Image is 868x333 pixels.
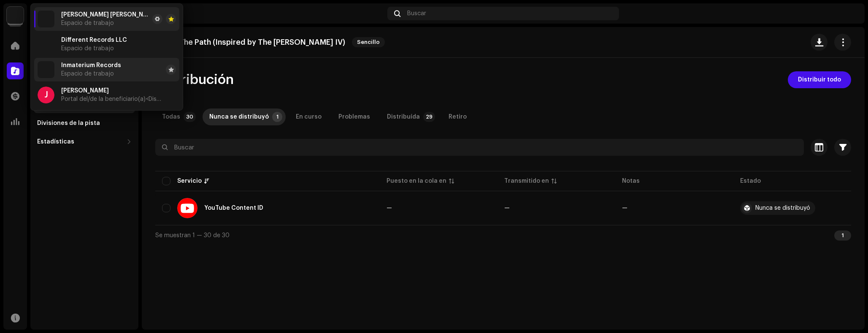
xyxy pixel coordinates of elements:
[61,45,114,52] span: Espacio de trabajo
[834,230,851,241] div: 1
[162,108,180,125] div: Todas
[38,11,54,27] img: 297a105e-aa6c-4183-9ff4-27133c00f2e2
[179,38,345,47] p: The Path (Inspired by The [PERSON_NAME] IV)
[504,177,549,185] div: Transmitido en
[38,87,54,103] div: J
[504,205,510,211] span: —
[387,205,392,211] span: —
[61,87,109,94] span: Jared
[155,71,234,88] span: Distribución
[788,71,851,88] button: Distribuir todo
[841,7,854,20] img: 64330119-7c00-4796-a648-24c9ce22806e
[338,108,370,125] div: Problemas
[38,61,54,78] img: 297a105e-aa6c-4183-9ff4-27133c00f2e2
[798,71,841,88] span: Distribuir todo
[61,70,114,77] span: Espacio de trabajo
[296,108,322,125] div: En curso
[272,112,282,122] p-badge: 1
[352,37,385,47] span: Sencillo
[152,10,384,17] div: Catálogo
[7,7,24,24] img: 297a105e-aa6c-4183-9ff4-27133c00f2e2
[184,112,196,122] p-badge: 30
[34,115,135,132] re-m-nav-item: Divisiones de la pista
[155,233,230,238] span: Se muestran 1 — 30 de 30
[61,96,162,103] span: Portal del/de la beneficiario(a) <Diskover Entertainment SL>
[387,177,446,185] div: Puesto en la cola en
[146,96,224,102] span: <Diskover Entertainment SL>
[387,108,420,125] div: Distribuída
[34,133,135,150] re-m-nav-dropdown: Estadísticas
[407,10,426,17] span: Buscar
[38,36,54,53] img: 297a105e-aa6c-4183-9ff4-27133c00f2e2
[423,112,435,122] p-badge: 29
[204,205,263,211] div: YouTube Content ID
[155,139,804,156] input: Buscar
[37,120,100,127] div: Divisiones de la pista
[61,37,127,43] span: Different Records LLC
[209,108,269,125] div: Nunca se distribuyó
[37,138,74,145] div: Estadísticas
[622,205,627,211] re-a-table-badge: —
[61,11,149,18] span: Jared Moreno Luna
[61,20,114,27] span: Espacio de trabajo
[177,177,202,185] div: Servicio
[61,62,121,69] span: Inmaterium Records
[449,108,467,125] div: Retiro
[755,205,810,211] div: Nunca se distribuyó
